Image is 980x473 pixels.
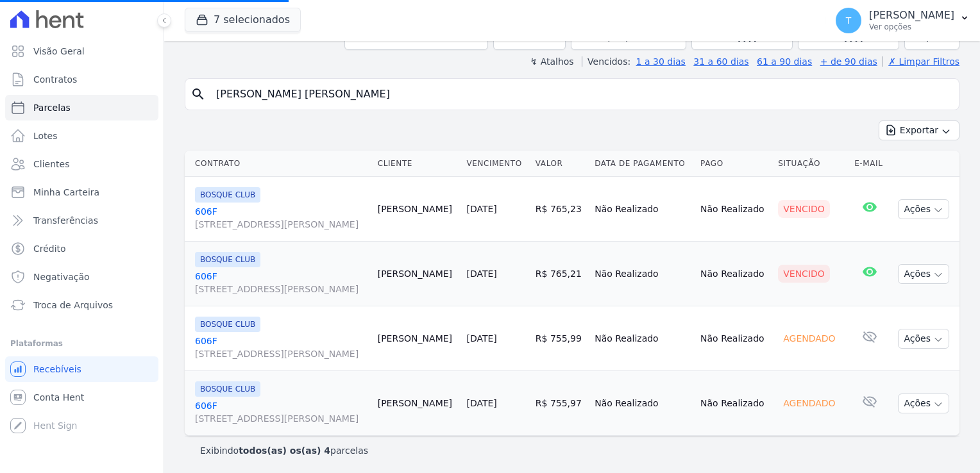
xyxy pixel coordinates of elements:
[33,101,71,114] span: Parcelas
[5,151,158,177] a: Clientes
[5,236,158,261] a: Crédito
[530,306,589,371] td: R$ 755,99
[195,412,367,425] span: [STREET_ADDRESS][PERSON_NAME]
[757,56,812,67] a: 61 a 90 dias
[695,242,773,306] td: Não Realizado
[693,56,748,67] a: 31 a 60 dias
[33,270,90,283] span: Negativação
[589,306,695,371] td: Não Realizado
[33,363,81,376] span: Recebíveis
[5,356,158,382] a: Recebíveis
[185,8,301,32] button: 7 selecionados
[695,177,773,242] td: Não Realizado
[195,205,367,231] a: 606F[STREET_ADDRESS][PERSON_NAME]
[33,45,85,58] span: Visão Geral
[582,56,630,67] label: Vencidos:
[373,242,462,306] td: [PERSON_NAME]
[195,335,367,360] a: 606F[STREET_ADDRESS][PERSON_NAME]
[5,38,158,64] a: Visão Geral
[530,371,589,436] td: R$ 755,97
[530,56,573,67] label: ↯ Atalhos
[33,299,113,311] span: Troca de Arquivos
[466,333,496,344] a: [DATE]
[869,9,954,22] p: [PERSON_NAME]
[636,56,686,67] a: 1 a 30 dias
[778,265,830,283] div: Vencido
[5,179,158,205] a: Minha Carteira
[195,317,260,332] span: BOSQUE CLUB
[33,391,84,404] span: Conta Hent
[589,177,695,242] td: Não Realizado
[530,151,589,177] th: Valor
[5,67,158,92] a: Contratos
[898,329,949,349] button: Ações
[589,242,695,306] td: Não Realizado
[846,16,852,25] span: T
[195,252,260,267] span: BOSQUE CLUB
[33,73,77,86] span: Contratos
[778,200,830,218] div: Vencido
[898,264,949,284] button: Ações
[5,264,158,290] a: Negativação
[695,371,773,436] td: Não Realizado
[33,129,58,142] span: Lotes
[5,123,158,149] a: Lotes
[820,56,877,67] a: + de 90 dias
[530,177,589,242] td: R$ 765,23
[461,151,530,177] th: Vencimento
[898,199,949,219] button: Ações
[195,283,367,295] span: [STREET_ADDRESS][PERSON_NAME]
[195,270,367,295] a: 606F[STREET_ADDRESS][PERSON_NAME]
[373,151,462,177] th: Cliente
[5,95,158,120] a: Parcelas
[195,347,367,360] span: [STREET_ADDRESS][PERSON_NAME]
[10,336,153,351] div: Plataformas
[195,381,260,397] span: BOSQUE CLUB
[589,151,695,177] th: Data de Pagamento
[466,269,496,279] a: [DATE]
[5,385,158,410] a: Conta Hent
[200,444,368,457] p: Exibindo parcelas
[695,151,773,177] th: Pago
[530,242,589,306] td: R$ 765,21
[695,306,773,371] td: Não Realizado
[5,208,158,233] a: Transferências
[849,151,890,177] th: E-mail
[466,204,496,214] a: [DATE]
[33,186,99,199] span: Minha Carteira
[239,445,330,456] b: todos(as) os(as) 4
[190,87,206,102] i: search
[466,398,496,408] a: [DATE]
[33,242,66,255] span: Crédito
[373,371,462,436] td: [PERSON_NAME]
[373,306,462,371] td: [PERSON_NAME]
[208,81,954,107] input: Buscar por nome do lote ou do cliente
[5,292,158,318] a: Troca de Arquivos
[589,371,695,436] td: Não Realizado
[373,177,462,242] td: [PERSON_NAME]
[898,394,949,413] button: Ações
[195,218,367,231] span: [STREET_ADDRESS][PERSON_NAME]
[195,187,260,203] span: BOSQUE CLUB
[185,151,373,177] th: Contrato
[773,151,849,177] th: Situação
[825,3,980,38] button: T [PERSON_NAME] Ver opções
[778,329,840,347] div: Agendado
[883,56,959,67] a: ✗ Limpar Filtros
[879,120,959,140] button: Exportar
[33,158,69,170] span: Clientes
[869,22,954,32] p: Ver opções
[195,399,367,425] a: 606F[STREET_ADDRESS][PERSON_NAME]
[33,214,98,227] span: Transferências
[778,394,840,412] div: Agendado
